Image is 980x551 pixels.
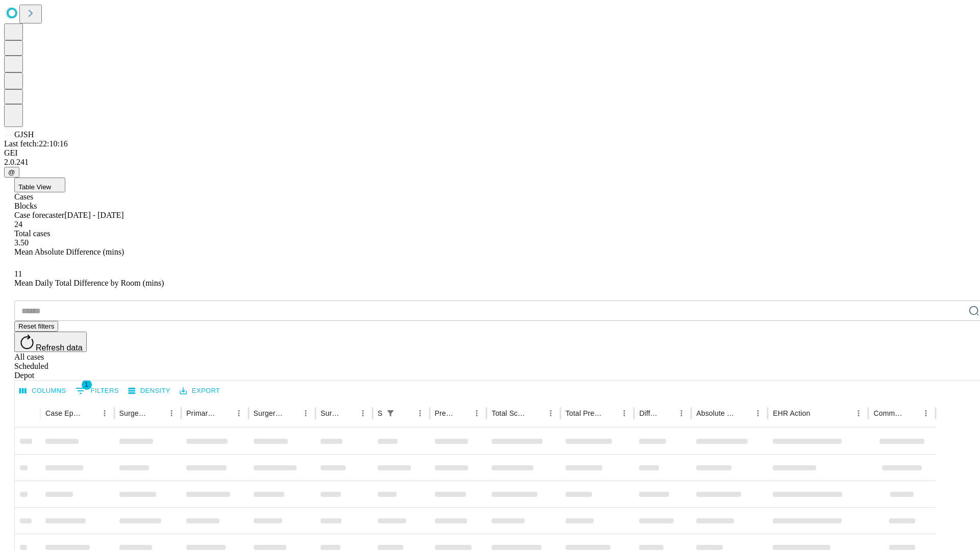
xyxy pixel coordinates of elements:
div: Absolute Difference [696,409,736,417]
button: Menu [356,406,370,420]
button: Menu [919,406,933,420]
button: Refresh data [14,332,87,352]
button: Sort [341,406,356,420]
span: GJSH [14,130,34,139]
span: 11 [14,269,22,278]
button: Menu [674,406,689,420]
button: Sort [660,406,674,420]
span: Refresh data [36,343,83,352]
div: Surgeon Name [119,409,149,417]
button: Menu [470,406,484,420]
div: Surgery Date [321,409,340,417]
button: Menu [544,406,558,420]
span: Total cases [14,229,50,238]
span: Mean Absolute Difference (mins) [14,247,124,256]
button: Sort [811,406,825,420]
button: Menu [851,406,866,420]
button: Select columns [17,383,69,399]
button: Show filters [383,406,398,420]
button: Sort [737,406,751,420]
div: Total Predicted Duration [566,409,602,417]
button: Sort [150,406,164,420]
div: Primary Service [186,409,216,417]
div: GEI [4,148,976,158]
button: Sort [603,406,617,420]
button: Sort [284,406,299,420]
div: Case Epic Id [45,409,82,417]
button: Sort [217,406,232,420]
div: 2.0.241 [4,158,976,167]
button: Sort [83,406,97,420]
span: Mean Daily Total Difference by Room (mins) [14,279,164,287]
button: Menu [413,406,427,420]
div: 1 active filter [383,406,398,420]
span: [DATE] - [DATE] [64,211,124,219]
button: Export [177,383,223,399]
div: Comments [873,409,903,417]
span: 24 [14,220,22,229]
div: EHR Action [773,409,810,417]
span: 1 [82,380,92,390]
button: @ [4,167,19,178]
button: Show filters [73,383,121,399]
button: Menu [299,406,313,420]
div: Surgery Name [254,409,283,417]
button: Menu [751,406,765,420]
span: @ [8,168,15,176]
span: Reset filters [18,322,54,330]
button: Menu [617,406,631,420]
span: Table View [18,183,51,191]
button: Table View [14,178,65,192]
div: Scheduled In Room Duration [378,409,382,417]
div: Predicted In Room Duration [435,409,455,417]
button: Menu [164,406,179,420]
button: Menu [232,406,246,420]
button: Sort [904,406,919,420]
button: Menu [97,406,112,420]
button: Density [126,383,173,399]
button: Reset filters [14,321,58,332]
span: Case forecaster [14,211,64,219]
div: Difference [639,409,659,417]
button: Sort [529,406,544,420]
div: Total Scheduled Duration [492,409,528,417]
span: Last fetch: 22:10:16 [4,139,68,148]
button: Sort [455,406,470,420]
span: 3.50 [14,238,29,247]
button: Sort [399,406,413,420]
